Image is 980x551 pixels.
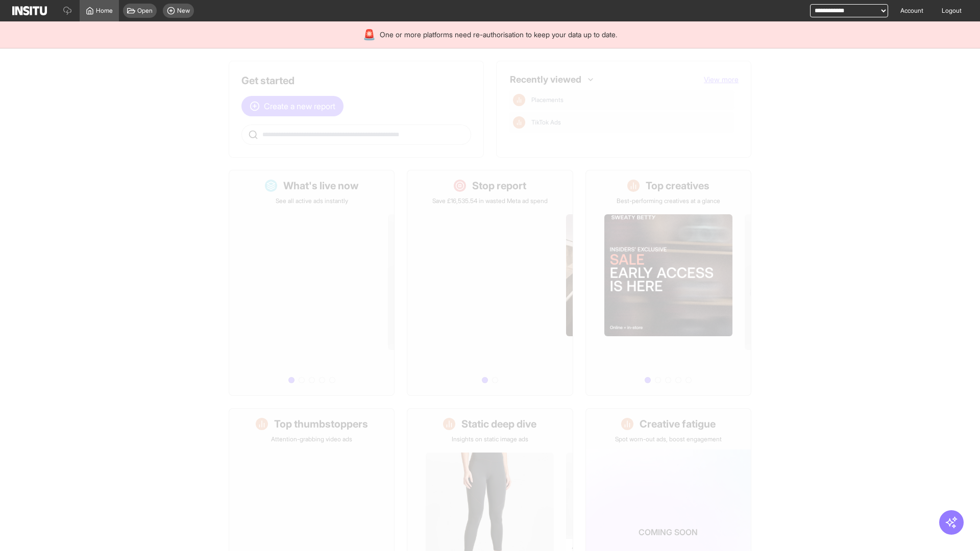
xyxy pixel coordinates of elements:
div: 🚨 [363,28,376,42]
img: Logo [12,6,47,15]
span: Home [96,7,113,15]
span: Open [137,7,153,15]
span: New [177,7,190,15]
span: One or more platforms need re-authorisation to keep your data up to date. [380,30,617,40]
